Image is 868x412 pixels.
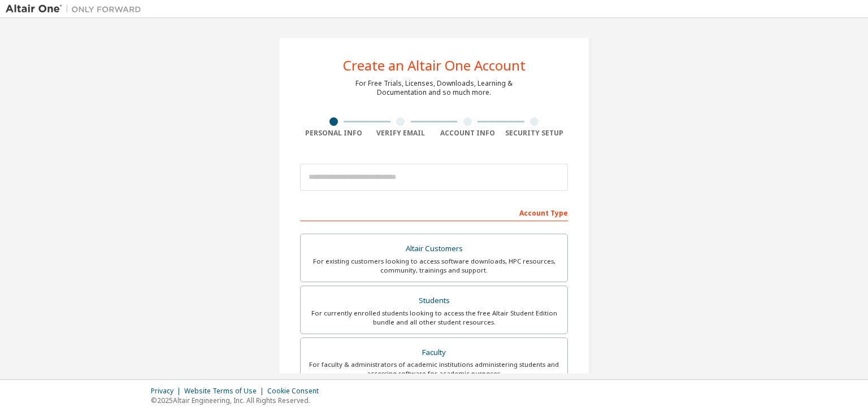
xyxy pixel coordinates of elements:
div: For existing customers looking to access software downloads, HPC resources, community, trainings ... [307,257,561,275]
div: Website Terms of Use [184,387,267,396]
div: For Free Trials, Licenses, Downloads, Learning & Documentation and so much more. [355,79,513,97]
div: Account Type [300,203,568,221]
div: For currently enrolled students looking to access the free Altair Student Edition bundle and all ... [307,309,561,327]
div: For faculty & administrators of academic institutions administering students and accessing softwa... [307,360,561,378]
p: © 2025 Altair Engineering, Inc. All Rights Reserved. [151,396,325,405]
div: Personal Info [300,129,367,138]
div: Faculty [307,345,561,361]
div: Altair Customers [307,241,561,257]
div: Privacy [151,387,184,396]
div: Account Info [434,129,501,138]
div: Cookie Consent [267,387,325,396]
div: Students [307,293,561,309]
div: Security Setup [501,129,568,138]
div: Create an Altair One Account [343,59,526,72]
img: Altair One [6,3,147,15]
div: Verify Email [367,129,435,138]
